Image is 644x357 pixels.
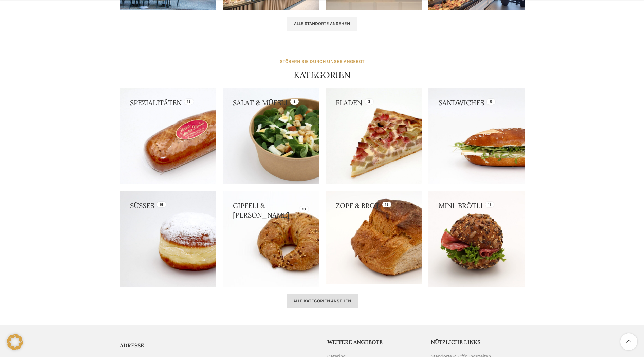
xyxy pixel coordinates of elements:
span: Alle Standorte ansehen [294,21,350,26]
a: Alle Standorte ansehen [287,17,357,31]
h5: Weitere Angebote [327,338,421,346]
h5: Nützliche Links [431,338,525,346]
span: ADRESSE [120,342,144,349]
span: Alle Kategorien ansehen [293,298,351,304]
a: Alle Kategorien ansehen [287,294,358,308]
a: Scroll to top button [620,333,637,350]
div: STÖBERN SIE DURCH UNSER ANGEBOT [280,58,364,65]
h4: KATEGORIEN [294,69,351,81]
